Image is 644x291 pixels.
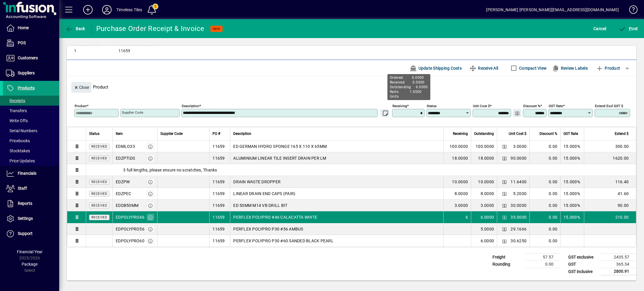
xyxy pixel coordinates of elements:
td: DRAIN WASTE DROPPER [230,176,443,188]
button: Change Price Levels [500,225,508,233]
span: Stocktakes [6,148,30,153]
span: Support [18,231,33,236]
button: Change Price Levels [500,154,508,162]
button: Change Price Levels [500,213,508,221]
td: 0.00 [529,176,560,188]
a: Financials [3,166,59,181]
mat-label: Discount % [523,104,540,108]
td: 11659 [209,188,230,200]
td: PERFLEX POLYPRO #46 CALACATTA WHITE [230,211,443,223]
span: POS [18,40,26,45]
span: 18.0000 [452,155,468,161]
td: PERFLEX POLYPRO P30 #56 AMBUS [230,223,443,235]
span: Financial Year [17,249,43,254]
td: 365.34 [601,261,636,268]
span: P [629,26,632,31]
td: Freight [490,254,525,261]
app-page-header-button: Close [70,84,93,90]
span: Received [91,216,107,219]
span: 35.0000 [511,214,527,220]
span: Supplier Code [160,130,183,137]
button: Change Price Levels [500,201,508,210]
span: Extend $ [615,130,629,137]
a: Serial Numbers [3,126,59,136]
button: Update Shipping Costs [407,63,464,73]
td: 3.0000 [471,200,497,211]
a: Pricebooks [3,136,59,146]
a: Support [3,226,59,241]
mat-label: Unit Cost $ [473,104,490,108]
span: Customers [18,55,38,60]
button: Back [64,23,87,34]
div: [PERSON_NAME] [PERSON_NAME][EMAIL_ADDRESS][DOMAIN_NAME] [486,5,619,14]
span: Unit Cost $ [509,130,527,137]
button: Change Price Levels [500,142,508,151]
span: Product [596,63,620,73]
span: 90.0000 [511,155,527,161]
span: Receipts [6,98,25,103]
td: 6.0000 [471,235,497,247]
mat-label: Product [75,104,87,108]
div: EDPOLYPRO56 [116,226,144,232]
span: Package [22,262,38,267]
td: 15.000% [560,200,584,211]
div: EDPOLYPRO46 [116,214,144,220]
span: Close [74,83,89,92]
span: GST Rate [563,130,578,137]
button: Cancel [592,23,608,34]
span: Products [18,86,35,90]
span: Pricebooks [6,138,30,143]
td: 11659 [209,223,230,235]
span: Received [91,157,107,160]
td: 15.000% [560,176,584,188]
td: 116.40 [584,176,636,188]
td: GST inclusive [565,268,601,275]
label: Compact View [518,65,547,71]
td: 15.000% [560,188,584,200]
span: 29.1666 [511,226,527,232]
button: Change Price Levels [500,237,508,245]
td: 10.0000 [471,176,497,188]
span: Received [91,204,107,207]
button: Change Price Levels [513,109,521,117]
span: Review Labels [552,63,588,73]
td: 15.000% [560,211,584,223]
td: 15.000% [560,152,584,164]
a: Transfers [3,106,59,116]
td: 11659 [209,211,230,223]
span: 10.0000 [452,179,468,185]
div: EDPOLYPRO60 [116,238,144,244]
span: Staff [18,186,27,191]
mat-label: Receiving [392,104,407,108]
span: Item [116,130,123,137]
a: Staff [3,181,59,196]
td: 0.00 [529,188,560,200]
td: 0.00 [529,152,560,164]
span: Status [89,130,99,137]
td: 0.00 [529,140,560,152]
a: Write Offs [3,116,59,126]
td: 100.0000 [471,140,497,152]
span: 5.2000 [513,191,527,197]
span: Update Shipping Costs [410,63,462,73]
td: 15.000% [560,140,584,152]
a: Home [3,21,59,35]
td: 6.0000 [471,211,497,223]
span: Home [18,25,29,30]
td: 11659 [209,235,230,247]
td: ED GERMAN HYDRO SPONGE 165 X 110 X 65MM [230,140,443,152]
div: EDZPW [116,179,130,185]
mat-label: Extend excl GST $ [595,104,623,108]
td: 18.0000 [471,152,497,164]
div: Purchase Order Receipt & Invoice [96,24,205,33]
div: EDDB50MM [116,202,139,208]
a: Price Updates [3,156,59,166]
span: Financials [18,171,36,176]
span: Suppliers [18,71,35,75]
a: Receipts [3,96,59,106]
td: 0.00 [529,235,560,247]
span: 11659 [118,49,130,53]
mat-label: Supplier Code [122,110,143,115]
td: PERFLEX POLYPRO P30 #60 SANDED BLACK PEARL [230,235,443,247]
td: 5.0000 [471,223,497,235]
